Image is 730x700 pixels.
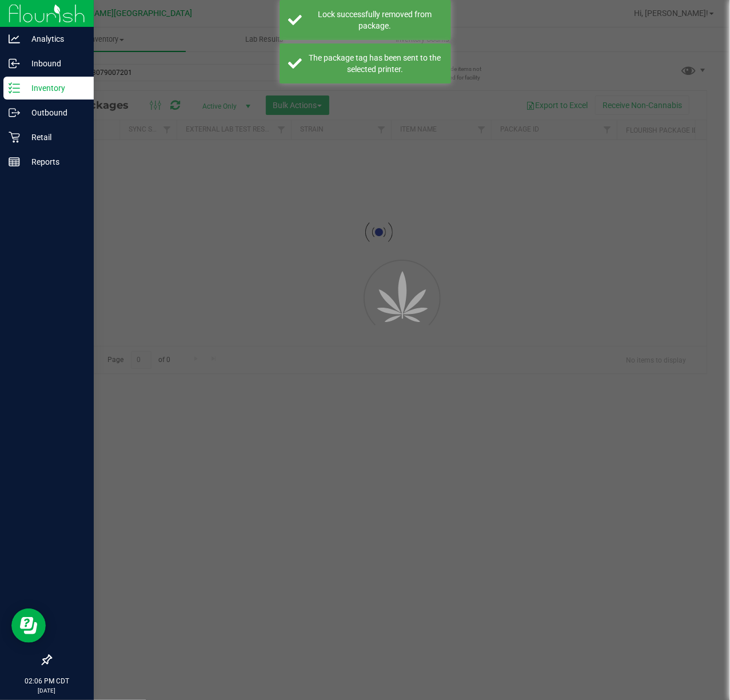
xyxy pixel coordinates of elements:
[5,686,89,695] p: [DATE]
[308,52,442,75] div: The package tag has been sent to the selected printer.
[5,676,89,686] p: 02:06 PM CDT
[20,130,89,144] p: Retail
[9,33,20,45] inline-svg: Analytics
[9,132,20,143] inline-svg: Retail
[20,155,89,169] p: Reports
[11,608,46,643] iframe: Resource center
[9,58,20,69] inline-svg: Inbound
[20,106,89,120] p: Outbound
[9,82,20,94] inline-svg: Inventory
[308,9,442,31] div: Lock successfully removed from package.
[9,156,20,168] inline-svg: Reports
[20,81,89,95] p: Inventory
[20,32,89,46] p: Analytics
[9,107,20,118] inline-svg: Outbound
[20,57,89,70] p: Inbound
